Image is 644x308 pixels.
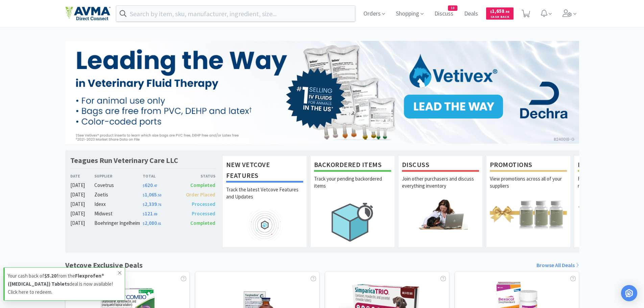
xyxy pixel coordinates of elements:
[153,212,157,216] span: . 89
[70,181,95,189] div: [DATE]
[314,199,391,245] img: hero_backorders.png
[116,6,355,21] input: Search by item, sku, manufacturer, ingredient, size...
[398,156,483,247] a: DiscussJoin other purchasers and discuss everything inventory
[70,210,95,218] div: [DATE]
[70,173,95,179] div: Date
[65,41,579,144] img: 6bcff1d5513c4292bcae26201ab6776f.jpg
[490,15,509,20] span: Cash Back
[70,156,178,165] h1: Teagues Run Veterinary Care LLC
[314,159,391,172] h1: Backordered Items
[94,191,143,199] div: Zoetis
[504,9,509,14] span: . 98
[70,219,95,227] div: [DATE]
[490,175,567,199] p: View promotions across all of your suppliers
[143,201,161,207] span: 2,339
[70,200,95,208] div: [DATE]
[143,191,161,198] span: 1,065
[490,9,492,14] span: $
[222,156,307,247] a: New Vetcove FeaturesTrack the latest Vetcove Features and Updates
[143,182,157,188] span: 620
[143,184,145,188] span: $
[65,259,143,271] h1: Vetcove Exclusive Deals
[190,182,215,188] span: Completed
[179,173,216,179] div: Status
[94,173,143,179] div: Supplier
[153,184,157,188] span: . 47
[94,210,143,218] div: Midwest
[70,191,216,199] a: [DATE]Zoetis$1,065.50Order Placed
[490,8,509,14] span: 1,658
[143,220,161,226] span: 2,080
[402,159,479,172] h1: Discuss
[70,210,216,218] a: [DATE]Midwest$121.89Processed
[192,201,215,207] span: Processed
[402,199,479,230] img: hero_discuss.png
[192,210,215,217] span: Processed
[157,203,161,207] span: . 76
[402,175,479,199] p: Join other purchasers and discuss everything inventory
[314,175,391,199] p: Track your pending backordered items
[486,156,571,247] a: PromotionsView promotions across all of your suppliers
[70,200,216,208] a: [DATE]Idexx$2,339.76Processed
[190,220,215,226] span: Completed
[143,221,145,226] span: $
[486,4,514,23] a: $1,658.98Cash Back
[536,261,579,270] a: Browse All Deals
[490,199,567,230] img: hero_promotions.png
[226,186,303,210] p: Track the latest Vetcove Features and Updates
[448,6,457,10] span: 10
[143,193,145,197] span: $
[70,191,95,199] div: [DATE]
[94,200,143,208] div: Idexx
[70,219,216,227] a: [DATE]Boehringer Ingelheim$2,080.01Completed
[94,219,143,227] div: Boehringer Ingelheim
[8,272,118,296] p: Your cash back of from the deal is now available! Click here to redeem.
[226,159,303,183] h1: New Vetcove Features
[157,193,161,197] span: . 50
[310,156,395,247] a: Backordered ItemsTrack your pending backordered items
[226,210,303,240] img: hero_feature_roadmap.png
[143,212,145,216] span: $
[65,6,111,21] img: e4e33dab9f054f5782a47901c742baa9_102.png
[157,221,161,226] span: . 01
[186,191,215,198] span: Order Placed
[143,173,179,179] div: Total
[461,11,481,17] a: Deals
[44,273,56,279] strong: $5.20
[621,285,637,301] div: Open Intercom Messenger
[143,203,145,207] span: $
[143,210,157,217] span: 121
[490,159,567,172] h1: Promotions
[94,181,143,189] div: Covetrus
[432,11,456,17] a: Discuss10
[70,181,216,189] a: [DATE]Covetrus$620.47Completed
